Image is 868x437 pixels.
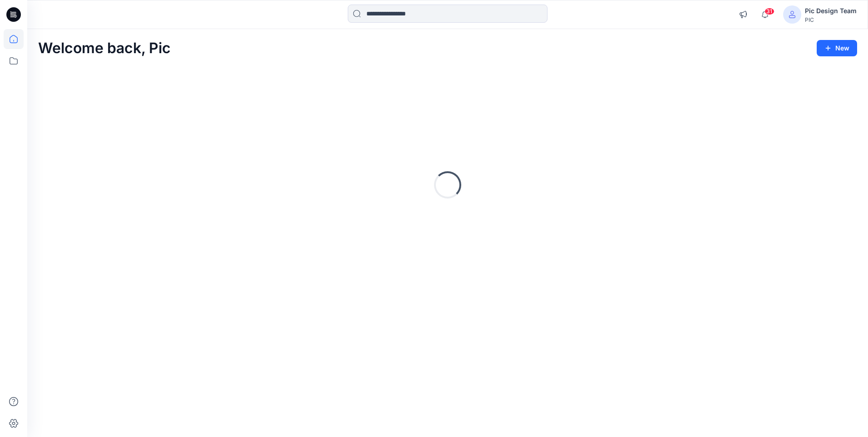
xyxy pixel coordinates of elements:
button: New [817,40,857,56]
span: 31 [764,8,774,15]
div: PIC [805,16,857,23]
h2: Welcome back, Pic [38,40,171,57]
svg: avatar [789,11,796,18]
div: Pic Design Team [805,5,857,16]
